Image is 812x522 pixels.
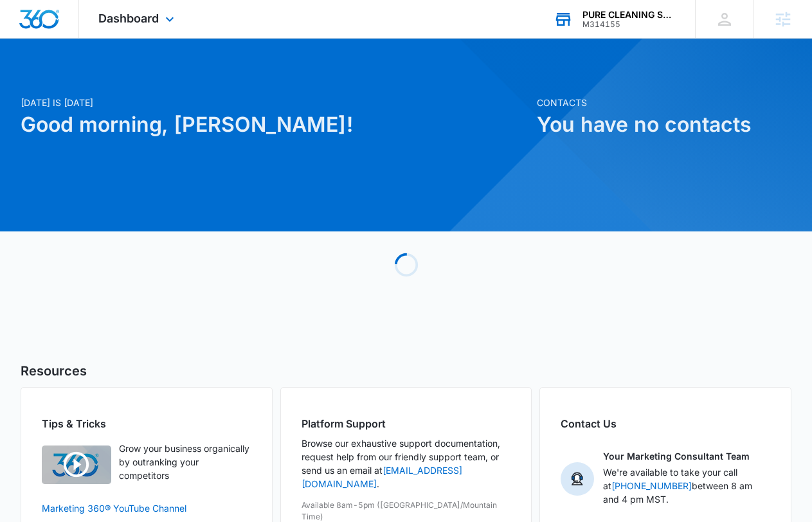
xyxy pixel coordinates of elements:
p: Contacts [537,96,791,109]
div: account name [582,10,676,20]
h1: You have no contacts [537,109,791,140]
div: account id [582,20,676,29]
h2: Platform Support [302,416,511,431]
p: We're available to take your call at between 8 am and 4 pm MST. [603,465,770,506]
a: Marketing 360® YouTube Channel [42,501,251,515]
a: [PHONE_NUMBER] [611,480,692,491]
h5: Resources [21,361,792,381]
p: [DATE] is [DATE] [21,96,530,109]
h2: Tips & Tricks [42,416,251,431]
img: Your Marketing Consultant Team [561,462,594,496]
img: Quick Overview Video [42,446,111,484]
p: Your Marketing Consultant Team [603,449,750,463]
h2: Contact Us [561,416,770,431]
h1: Good morning, [PERSON_NAME]! [21,109,530,140]
span: Dashboard [98,12,159,25]
p: Grow your business organically by outranking your competitors [119,442,251,482]
p: Browse our exhaustive support documentation, request help from our friendly support team, or send... [302,437,511,491]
